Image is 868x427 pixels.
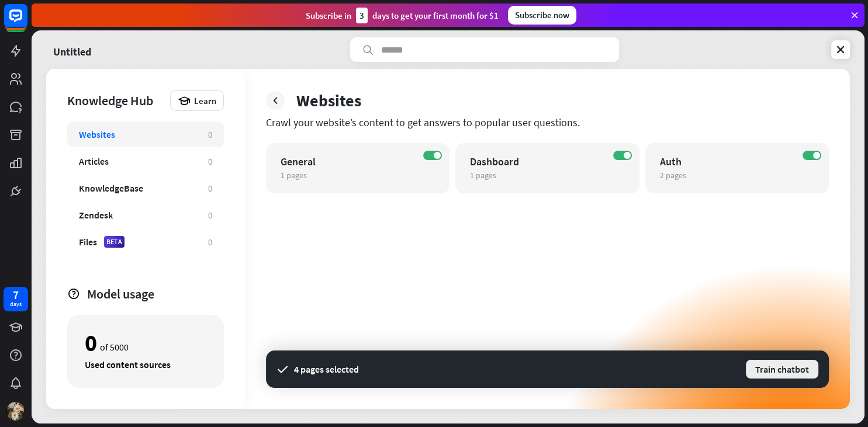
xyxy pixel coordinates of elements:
div: days [10,300,22,308]
div: 7 [13,290,19,300]
div: Model usage [87,286,224,302]
div: 0 [208,156,212,167]
div: BETA [104,236,125,248]
div: 0 [208,237,212,248]
div: Websites [79,129,115,140]
div: 4 pages selected [294,363,359,375]
div: Articles [79,155,109,167]
button: Open LiveChat chat widget [9,5,44,40]
div: Websites [296,90,361,111]
div: 0 [208,210,212,221]
span: 1 pages [470,170,496,180]
div: Dashboard [470,155,604,168]
div: General [281,155,414,168]
span: Learn [194,95,216,106]
div: Files [79,236,97,248]
span: 1 pages [281,170,307,180]
div: Subscribe in days to get your first month for $1 [306,8,499,23]
div: Crawl your website’s content to get answers to popular user questions. [266,116,829,129]
div: 3 [356,8,368,23]
div: 0 [85,333,97,353]
div: Knowledge Hub [67,92,164,109]
div: Zendesk [79,209,113,221]
div: Used content sources [85,359,206,370]
div: of 5000 [85,333,206,353]
button: Train chatbot [745,359,819,380]
div: 0 [208,183,212,194]
a: Untitled [53,37,91,62]
div: 0 [208,129,212,140]
div: KnowledgeBase [79,182,143,194]
a: 7 days [4,287,28,311]
span: 2 pages [660,170,686,180]
div: Auth [660,155,794,168]
div: Subscribe now [508,6,576,25]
